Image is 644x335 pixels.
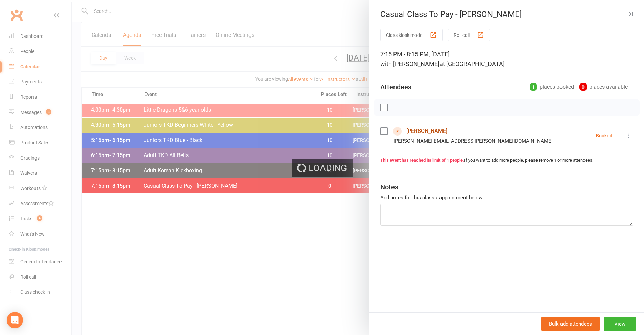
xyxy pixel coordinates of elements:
[579,82,628,92] div: places available
[579,83,587,91] div: 0
[380,29,443,41] button: Class kiosk mode
[369,9,644,19] div: Casual Class To Pay - [PERSON_NAME]
[530,82,574,92] div: places booked
[541,317,600,331] button: Bulk add attendees
[380,60,439,67] span: with [PERSON_NAME]
[380,82,411,92] div: Attendees
[596,133,612,138] div: Booked
[448,29,490,41] button: Roll call
[380,182,398,192] div: Notes
[7,312,23,328] div: Open Intercom Messenger
[406,126,447,137] a: [PERSON_NAME]
[380,50,633,69] div: 7:15 PM - 8:15 PM, [DATE]
[380,157,633,164] div: If you want to add more people, please remove 1 or more attendees.
[380,194,633,202] div: Add notes for this class / appointment below
[439,60,505,67] span: at [GEOGRAPHIC_DATA]
[393,137,553,145] div: [PERSON_NAME][EMAIL_ADDRESS][PERSON_NAME][DOMAIN_NAME]
[604,317,636,331] button: View
[380,158,464,163] strong: This event has reached its limit of 1 people.
[530,83,537,91] div: 1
